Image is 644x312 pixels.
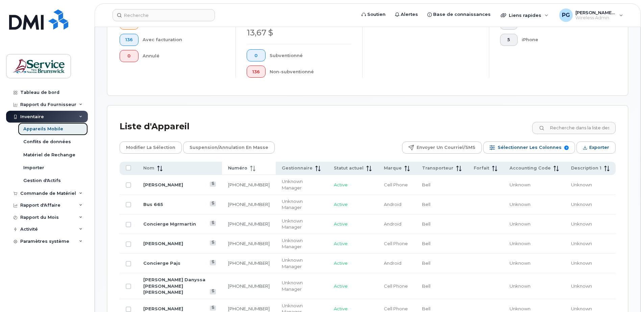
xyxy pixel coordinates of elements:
div: Unknown Manager [282,218,322,230]
span: Suspension/Annulation en masse [190,142,268,153]
span: Liens rapides [509,12,541,18]
span: Statut actuel [334,165,364,171]
input: Recherche [113,9,215,21]
input: Recherche dans la liste des appareils ... [532,122,616,134]
a: [PERSON_NAME] [143,306,183,311]
a: [PHONE_NUMBER] [228,306,270,311]
div: Liste d'Appareil [120,118,190,135]
span: Unknown [571,306,592,311]
a: View Last Bill [210,306,216,311]
span: Soutien [367,11,386,18]
span: Unknown [510,202,530,207]
span: 136 [125,37,133,43]
span: Bell [422,283,430,289]
button: Exporter [576,141,616,154]
a: Alertes [390,8,423,21]
a: [PHONE_NUMBER] [228,221,270,227]
span: Active [334,241,348,246]
span: 136 [252,69,260,75]
a: [PHONE_NUMBER] [228,241,270,246]
div: Unknown Manager [282,257,322,269]
a: View Last Bill [210,289,216,294]
a: View Last Bill [210,221,216,226]
a: Concierge Pajs [143,260,180,266]
a: [PHONE_NUMBER] [228,202,270,207]
span: Unknown [510,260,530,266]
button: 136 [120,34,139,46]
span: Unknown [571,202,592,207]
div: Liens rapides [496,8,553,22]
div: Unknown Manager [282,280,322,292]
a: [PERSON_NAME] Danyssa [PERSON_NAME] [PERSON_NAME] [143,277,205,295]
span: Android [384,221,401,227]
span: Active [334,221,348,227]
a: Soutien [357,8,390,21]
span: 0 [125,53,133,59]
button: Suspension/Annulation en masse [183,141,275,154]
a: Base de connaissances [423,8,495,21]
span: Numéro [228,165,247,171]
span: Unknown [510,306,530,311]
div: Avec facturation [143,34,225,46]
span: Unknown [510,241,530,246]
button: 136 [247,66,266,78]
span: Transporteur [422,165,453,171]
span: Unknown [571,182,592,187]
button: 5 [500,34,518,46]
div: iPhone [522,34,605,46]
span: Unknown [510,283,530,289]
span: Unknown [571,241,592,246]
a: [PHONE_NUMBER] [228,260,270,266]
span: Unknown [510,182,530,187]
span: Cell Phone [384,241,408,246]
a: View Last Bill [210,240,216,245]
a: View Last Bill [210,182,216,187]
span: Bell [422,306,430,311]
div: Subventionné [270,49,352,61]
span: Unknown [571,283,592,289]
span: Base de connaissances [433,11,491,18]
span: Forfait [474,165,489,171]
div: Pelletier, Geneviève (DSF-NO) [554,8,628,22]
div: Non-subventionné [270,66,352,78]
span: Wireless Admin [575,15,616,21]
span: Bell [422,260,430,266]
span: Bell [422,202,430,207]
button: 0 [120,50,139,62]
span: Bell [422,221,430,227]
a: [PERSON_NAME] [143,182,183,187]
span: Android [384,260,401,266]
span: Bell [422,241,430,246]
span: Exporter [589,142,609,153]
a: [PHONE_NUMBER] [228,182,270,187]
span: Cell Phone [384,283,408,289]
button: Modifier la sélection [120,141,182,154]
span: Sélectionner les colonnes [498,142,562,153]
span: 5 [506,37,512,43]
span: 0 [252,53,260,58]
a: View Last Bill [210,201,216,206]
span: [PERSON_NAME] (DSF-NO) [575,10,616,15]
span: Marque [384,165,402,171]
span: Nom [143,165,154,171]
span: Modifier la sélection [126,142,175,153]
div: Annulé [143,50,225,62]
button: Envoyer un courriel/SMS [402,141,482,154]
div: Unknown Manager [282,198,322,211]
a: View Last Bill [210,260,216,265]
span: Accounting Code [510,165,551,171]
span: Active [334,306,348,311]
span: Cell Phone [384,306,408,311]
span: Cell Phone [384,182,408,187]
span: Bell [422,182,430,187]
span: Active [334,260,348,266]
span: Description 1 [571,165,601,171]
button: 0 [247,49,266,61]
span: Active [334,202,348,207]
div: Unknown Manager [282,178,322,191]
span: Active [334,182,348,187]
a: Concierge Mgrmartin [143,221,196,227]
a: [PHONE_NUMBER] [228,283,270,289]
span: Envoyer un courriel/SMS [417,142,475,153]
span: 9 [564,146,569,150]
